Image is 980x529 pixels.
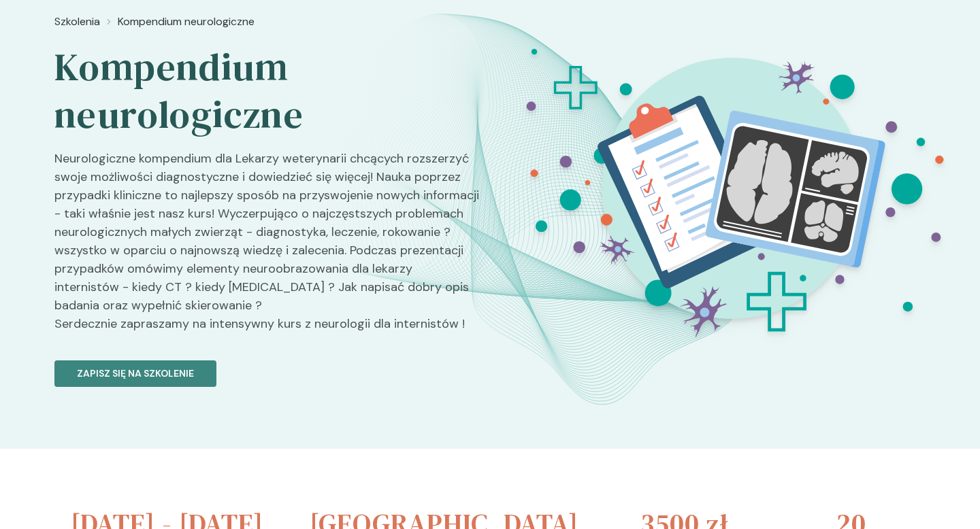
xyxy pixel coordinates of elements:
[54,14,100,30] a: Szkolenia
[77,366,194,381] p: Zapisz się na szkolenie
[54,44,479,139] h2: Kompendium neurologiczne
[54,150,479,344] p: Neurologiczne kompendium dla Lekarzy weterynarii chcących rozszerzyć swoje możliwości diagnostycz...
[54,344,479,387] a: Zapisz się na szkolenie
[118,14,255,30] a: Kompendium neurologiczne
[489,8,972,371] img: Z2B81JbqstJ98kzt_Neuroo_BT.svg
[54,360,216,387] button: Zapisz się na szkolenie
